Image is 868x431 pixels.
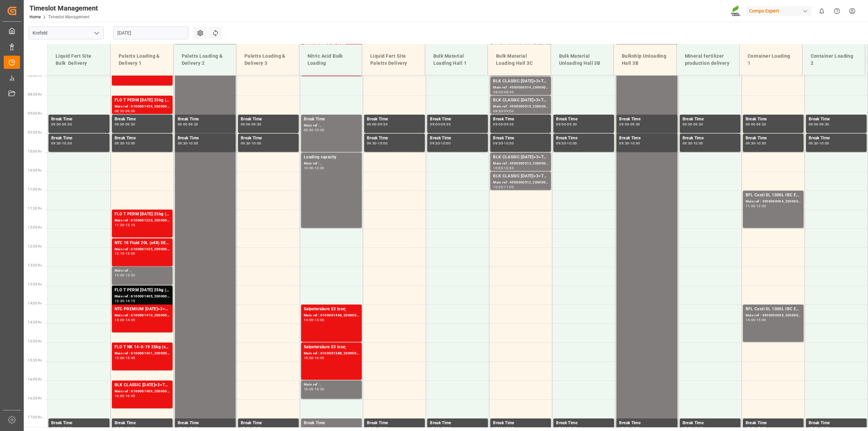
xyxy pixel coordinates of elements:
div: - [124,318,125,321]
div: BLK CLASSIC [DATE]+3+TE BULK; [493,173,548,180]
div: - [124,394,125,397]
div: 09:30 [746,142,755,145]
div: 14:00 [304,318,314,321]
div: 14:00 [115,318,124,321]
div: - [314,356,315,359]
div: Break Time [746,420,801,427]
button: Help Center [829,3,845,19]
div: 10:00 [567,142,577,145]
div: Break Time [809,420,864,427]
div: BLK CLASSIC [DATE]+3+TE 600kg BB;NTC PREMIUM [DATE]+3+TE 600kg BB; [115,382,170,389]
div: 17:00 [619,427,629,430]
div: BLK CLASSIC [DATE]+3+TE BULK; [493,97,548,104]
div: - [566,427,567,430]
div: - [503,185,504,189]
div: 08:00 [493,91,503,94]
div: FLO T PERM [DATE] 25kg (x40) INT; [115,211,170,218]
div: - [503,166,504,170]
div: 09:30 [493,142,503,145]
span: 13:30 Hr [28,282,42,286]
div: - [692,142,693,145]
div: 16:30 [315,388,324,391]
div: 13:30 [125,274,135,277]
div: 09:30 [809,142,818,145]
div: 17:30 [630,427,640,430]
div: 09:30 [189,123,198,126]
div: Break Time [619,135,674,142]
div: 14:45 [125,318,135,321]
div: 11:00 [746,204,755,208]
div: 09:00 [683,123,692,126]
div: - [503,142,504,145]
div: 09:30 [62,123,72,126]
div: Break Time [493,116,548,123]
span: 16:00 Hr [28,377,42,381]
div: 09:30 [51,142,61,145]
div: 09:30 [556,142,566,145]
div: NTC 18 Fluid 20L (x48) DE;BT T NK [DATE] 11%UH 3M 25kg (x40) INT;NTC CLASSIC [DATE] 25kg (x40) DE... [115,240,170,247]
a: Home [29,15,41,19]
div: Main ref : 4500000965, 2000000357; [746,313,801,318]
div: 17:00 [493,427,503,430]
div: Container Loading 1 [745,50,797,70]
div: 13:00 [115,274,124,277]
button: show 0 new notifications [814,3,829,19]
div: - [566,142,567,145]
div: 09:00 [430,123,440,126]
div: - [251,427,252,430]
div: 09:00 [241,123,251,126]
div: - [124,252,125,255]
div: 16:45 [125,394,135,397]
div: Break Time [556,116,611,123]
div: Mineral fertilizer production delivery [682,50,734,70]
div: - [187,427,188,430]
div: 10:00 [378,142,388,145]
div: 09:30 [178,142,188,145]
div: 17:30 [567,427,577,430]
div: 17:30 [252,427,261,430]
div: 09:00 [367,123,377,126]
div: 17:00 [809,427,818,430]
span: 14:30 Hr [28,320,42,324]
div: 09:30 [378,123,388,126]
div: Bulkship Unloading Hall 3B [619,50,671,70]
div: Compo Expert [746,6,811,16]
div: - [755,142,756,145]
div: Break Time [683,116,738,123]
div: Break Time [683,420,738,427]
div: - [692,123,693,126]
div: Break Time [367,135,422,142]
input: DD.MM.YYYY [113,26,189,39]
div: Main ref : 6100001220, 2000000642; [115,218,170,223]
span: 09:00 Hr [28,112,42,115]
button: Compo Expert [746,4,814,17]
span: 09:30 Hr [28,131,42,134]
div: 17:30 [504,427,514,430]
input: Type to search/select [28,26,104,39]
div: - [124,356,125,359]
div: Break Time [241,420,296,427]
div: 10:00 [693,142,703,145]
span: 08:30 Hr [28,93,42,96]
div: Break Time [178,420,233,427]
div: - [377,427,378,430]
div: 17:30 [693,427,703,430]
div: FLO T NK 14-0-19 25kg (x40) INT;FLO T PERM [DATE] 25kg (x40) INT;SUPER FLO T Turf BS 20kg (x50) I... [115,344,170,351]
div: Break Time [619,420,674,427]
div: 09:00 [556,123,566,126]
div: 16:00 [115,394,124,397]
div: 09:30 [252,123,261,126]
div: - [503,91,504,94]
div: - [124,223,125,227]
div: Break Time [115,420,170,427]
div: 10:00 [189,142,198,145]
div: 10:00 [756,142,766,145]
div: - [377,123,378,126]
div: Break Time [51,116,107,123]
div: Break Time [367,420,422,427]
div: 17:00 [115,427,124,430]
div: - [440,123,441,126]
div: 09:30 [619,142,629,145]
div: 10:00 [493,166,503,170]
div: Main ref : 4500000512, 2000000417; [493,180,548,185]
